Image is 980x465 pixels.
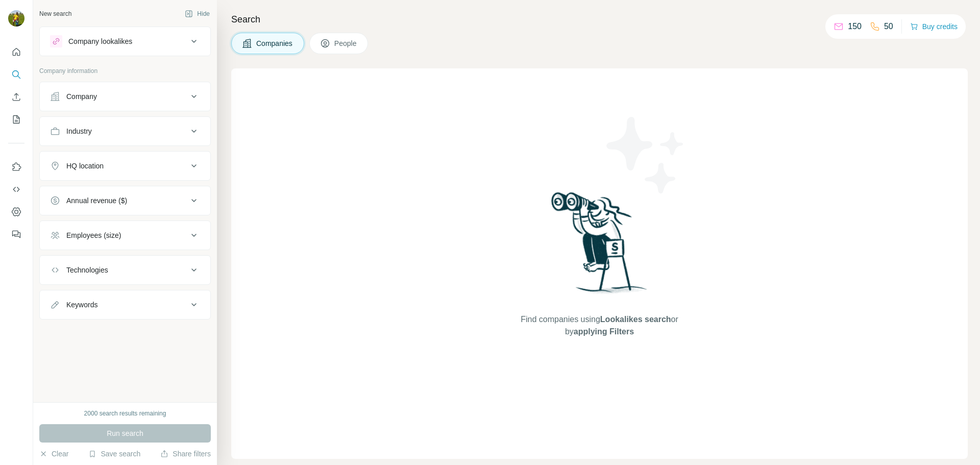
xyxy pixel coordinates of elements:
[40,223,210,248] button: Employees (size)
[40,188,210,213] button: Annual revenue ($)
[40,292,210,317] button: Keywords
[178,6,217,21] button: Hide
[8,225,24,243] button: Feedback
[160,449,211,459] button: Share filters
[66,265,108,275] div: Technologies
[66,91,97,102] div: Company
[8,180,24,199] button: Use Surfe API
[66,161,104,171] div: HQ location
[8,10,24,27] img: Avatar
[40,29,210,54] button: Company lookalikes
[40,119,210,143] button: Industry
[68,36,132,46] div: Company lookalikes
[8,65,24,84] button: Search
[334,38,358,48] span: People
[231,12,968,27] h4: Search
[66,300,97,310] div: Keywords
[600,315,671,324] span: Lookalikes search
[40,258,210,282] button: Technologies
[600,109,692,201] img: Surfe Illustration - Stars
[8,110,24,129] button: My lists
[39,66,211,76] p: Company information
[910,19,958,34] button: Buy credits
[8,203,24,221] button: Dashboard
[518,313,681,338] span: Find companies using or by
[8,43,24,61] button: Quick start
[547,189,653,303] img: Surfe Illustration - Woman searching with binoculars
[66,230,121,240] div: Employees (size)
[66,126,92,136] div: Industry
[88,449,140,459] button: Save search
[40,154,210,178] button: HQ location
[39,449,68,459] button: Clear
[66,195,127,206] div: Annual revenue ($)
[574,327,634,336] span: applying Filters
[256,38,293,48] span: Companies
[40,84,210,109] button: Company
[848,20,862,33] p: 150
[84,409,166,418] div: 2000 search results remaining
[8,158,24,176] button: Use Surfe on LinkedIn
[8,88,24,106] button: Enrich CSV
[884,20,893,33] p: 50
[39,9,71,18] div: New search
